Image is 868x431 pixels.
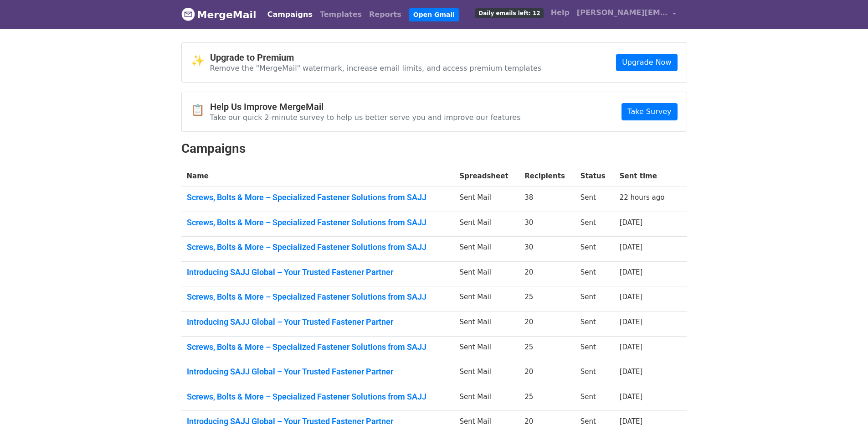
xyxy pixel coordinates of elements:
[187,317,449,327] a: Introducing SAJJ Global – Your Trusted Fastener Partner
[575,386,614,411] td: Sent
[472,4,547,22] a: Daily emails left: 12
[454,336,519,361] td: Sent Mail
[454,312,519,337] td: Sent Mail
[519,166,575,187] th: Recipients
[575,261,614,286] td: Sent
[187,242,449,252] a: Screws, Bolts & More – Specialized Fastener Solutions from SAJJ
[454,386,519,411] td: Sent Mail
[577,7,668,18] span: [PERSON_NAME][EMAIL_ADDRESS][DOMAIN_NAME]
[575,361,614,386] td: Sent
[187,342,449,352] a: Screws, Bolts & More – Specialized Fastener Solutions from SAJJ
[210,52,542,63] h4: Upgrade to Premium
[621,103,677,120] a: Take Survey
[191,104,210,117] span: 📋
[187,292,449,302] a: Screws, Bolts & More – Specialized Fastener Solutions from SAJJ
[454,187,519,212] td: Sent Mail
[454,261,519,286] td: Sent Mail
[616,54,677,71] a: Upgrade Now
[365,5,405,24] a: Reports
[519,286,575,312] td: 25
[620,417,643,426] a: [DATE]
[454,212,519,237] td: Sent Mail
[620,343,643,351] a: [DATE]
[519,386,575,411] td: 25
[210,113,521,122] p: Take our quick 2-minute survey to help us better serve you and improve our features
[519,187,575,212] td: 38
[191,54,210,68] span: ✨
[187,267,449,277] a: Introducing SAJJ Global – Your Trusted Fastener Partner
[187,192,449,203] a: Screws, Bolts & More – Specialized Fastener Solutions from SAJJ
[575,187,614,212] td: Sent
[210,63,542,73] p: Remove the "MergeMail" watermark, increase email limits, and access premium templates
[575,212,614,237] td: Sent
[210,101,521,112] h4: Help Us Improve MergeMail
[614,166,675,187] th: Sent time
[547,4,573,22] a: Help
[620,393,643,401] a: [DATE]
[620,218,643,227] a: [DATE]
[181,166,454,187] th: Name
[620,368,643,376] a: [DATE]
[181,5,257,24] a: MergeMail
[519,261,575,286] td: 20
[575,312,614,337] td: Sent
[575,336,614,361] td: Sent
[519,336,575,361] td: 25
[519,212,575,237] td: 30
[575,237,614,262] td: Sent
[187,392,449,402] a: Screws, Bolts & More – Specialized Fastener Solutions from SAJJ
[264,5,316,24] a: Campaigns
[316,5,365,24] a: Templates
[620,293,643,301] a: [DATE]
[454,237,519,262] td: Sent Mail
[575,286,614,312] td: Sent
[454,361,519,386] td: Sent Mail
[620,318,643,326] a: [DATE]
[519,361,575,386] td: 20
[519,237,575,262] td: 30
[519,312,575,337] td: 20
[620,268,643,276] a: [DATE]
[187,367,449,377] a: Introducing SAJJ Global – Your Trusted Fastener Partner
[620,193,665,202] a: 22 hours ago
[575,166,614,187] th: Status
[620,243,643,251] a: [DATE]
[573,4,680,25] a: [PERSON_NAME][EMAIL_ADDRESS][DOMAIN_NAME]
[409,8,459,21] a: Open Gmail
[181,7,195,21] img: MergeMail logo
[181,141,687,156] h2: Campaigns
[454,286,519,312] td: Sent Mail
[187,218,449,228] a: Screws, Bolts & More – Specialized Fastener Solutions from SAJJ
[475,8,543,18] span: Daily emails left: 12
[454,166,519,187] th: Spreadsheet
[187,416,449,426] a: Introducing SAJJ Global – Your Trusted Fastener Partner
